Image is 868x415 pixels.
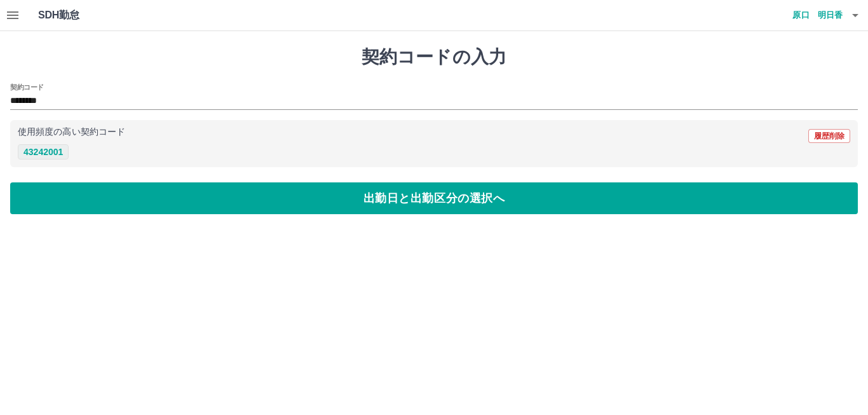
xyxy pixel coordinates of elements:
button: 履歴削除 [808,129,850,143]
p: 使用頻度の高い契約コード [18,128,125,137]
h1: 契約コードの入力 [10,46,858,68]
button: 出勤日と出勤区分の選択へ [10,182,858,214]
h2: 契約コード [10,82,44,92]
button: 43242001 [18,144,69,160]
